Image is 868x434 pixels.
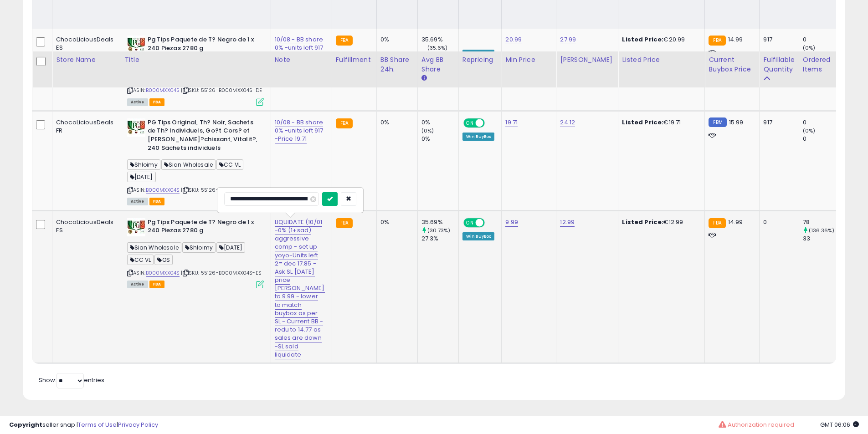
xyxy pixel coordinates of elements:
b: Listed Price: [622,218,663,226]
span: FBA [149,198,165,205]
b: Pg Tips Paquete de T? Negro de 1 x 240 Piezas 2780 g [148,218,258,237]
span: 2025-10-8 06:06 GMT [820,420,859,429]
div: ASIN: [127,118,264,204]
span: 15.99 [729,118,744,127]
div: 0% [421,118,458,127]
div: 0% [380,118,411,127]
b: Pg Tips Paquete de T? Negro de 1 x 240 Piezas 2780 g [148,36,258,55]
a: Terms of Use [78,420,117,429]
span: CC VL [127,255,154,265]
small: (35.6%) [427,44,447,51]
span: | SKU: 55126-B000MXX04S-DE [181,186,262,194]
div: ASIN: [127,36,264,105]
div: ASIN: [127,218,264,287]
div: Current Buybox Price [709,55,755,74]
div: 0% [380,218,411,226]
div: Win BuyBox [462,133,495,141]
div: 0 [803,36,840,44]
img: 41wg+sAcXNL._SL40_.jpg [127,36,145,54]
small: FBA [336,36,353,46]
div: 917 [763,118,791,127]
img: 41wg+sAcXNL._SL40_.jpg [127,218,145,236]
div: [PERSON_NAME] [560,55,614,65]
div: Win BuyBox [462,50,495,58]
small: FBA [709,36,725,46]
a: 19.71 [505,118,518,127]
a: LIQUIDATE (10/01 -0% (1+sad) aggressive comp - set up yoyo-Units left 2= dec 17.85 - Ask SL [DATE... [275,218,325,359]
span: OS [154,255,172,265]
div: seller snap | | [9,421,158,429]
span: FBA [149,281,165,288]
div: 0% [380,36,411,44]
div: 0 [803,118,840,127]
div: €20.99 [622,36,698,44]
span: Sian Wholesale [127,242,181,253]
div: ChocoLiciousDeals ES [56,36,114,52]
div: 0 [763,218,791,226]
a: 10/08 - BB share 0% -units left 917 -Price 24.99 - [275,35,324,61]
small: (0%) [421,127,434,134]
span: OFF [483,219,498,226]
div: ChocoLiciousDeals ES [56,218,114,235]
div: 35.69% [421,218,458,226]
span: | SKU: 55126-B000MXX04S-DE [181,87,262,94]
small: (136.36%) [809,227,834,234]
div: Listed Price [622,55,701,65]
span: All listings currently available for purchase on Amazon [127,198,148,205]
span: 14.99 [728,35,743,44]
div: 0% [421,135,458,143]
div: Store Name [56,55,117,65]
span: CC VL [216,159,243,170]
div: Ordered Items [803,55,836,74]
a: 20.99 [505,35,522,44]
div: 78 [803,218,840,226]
div: Fulfillment [336,55,373,65]
small: (0%) [803,44,816,51]
span: 14.99 [728,218,743,226]
span: [DATE] [127,172,156,182]
span: [DATE] [216,242,245,253]
span: | SKU: 55126-B000MXX04S-ES [181,269,261,276]
small: (30.73%) [427,227,450,234]
div: 0 [803,135,840,143]
span: Shloimy [127,159,160,170]
b: Listed Price: [622,118,663,127]
div: 33 [803,235,840,243]
a: Privacy Policy [118,420,158,429]
div: Repricing [462,55,498,65]
div: Note [275,55,328,65]
div: €19.71 [622,118,698,127]
div: Win BuyBox [462,232,495,240]
a: 27.99 [560,35,576,44]
span: FBA [149,98,165,106]
small: (0%) [803,127,816,134]
div: 35.69% [421,36,458,44]
small: Avg BB Share. [421,74,427,82]
small: FBM [709,117,726,127]
small: FBA [336,118,353,128]
a: B000MXX04S [146,186,180,194]
span: All listings currently available for purchase on Amazon [127,281,148,288]
div: Avg BB Share [421,55,455,74]
span: OFF [483,119,498,127]
strong: Copyright [9,420,42,429]
div: Fulfillable Quantity [763,55,795,74]
div: €12.99 [622,218,698,226]
div: 27.3% [421,235,458,243]
div: ChocoLiciousDeals FR [56,118,114,135]
span: ON [464,219,476,226]
span: Show: entries [39,376,104,384]
a: 24.12 [560,118,575,127]
div: Min Price [505,55,552,65]
a: 9.99 [505,218,518,227]
b: Listed Price: [622,35,663,44]
small: FBA [709,218,725,228]
a: 10/08 - BB share 0% -units left 917 -Price 19.71 [275,118,324,143]
span: All listings currently available for purchase on Amazon [127,98,148,106]
span: Shloimy [182,242,216,253]
a: B000MXX04S [146,269,180,277]
div: 917 [763,36,791,44]
span: Sian Wholesale [161,159,216,170]
img: 41wg+sAcXNL._SL40_.jpg [127,118,145,137]
a: 12.99 [560,218,575,227]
